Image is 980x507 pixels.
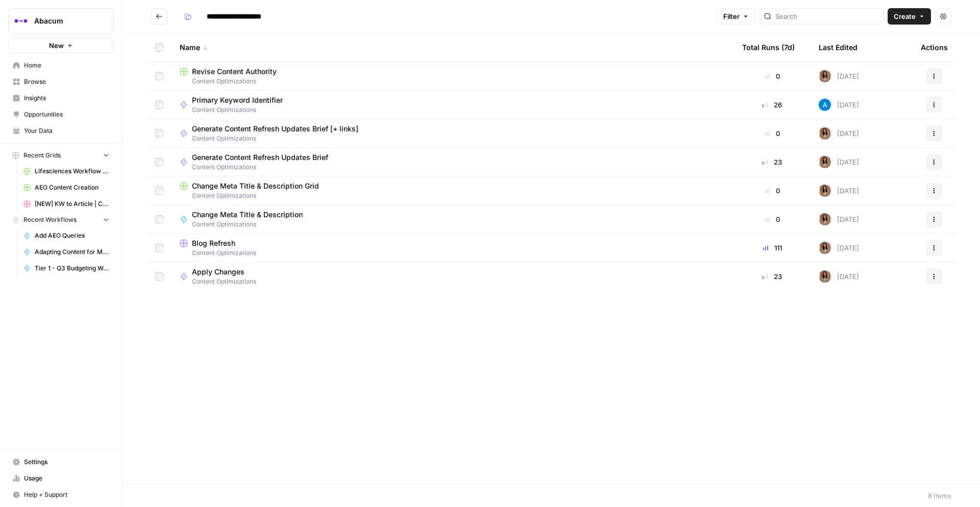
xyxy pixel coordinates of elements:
[24,457,109,467] span: Settings
[8,123,114,139] a: Your Data
[180,152,726,172] a: Generate Content Refresh Updates BriefContent Optimizations
[24,94,109,103] span: Insights
[8,57,114,74] a: Home
[819,156,859,168] div: [DATE]
[819,127,859,140] div: [DATE]
[24,110,109,119] span: Opportunities
[23,151,61,160] span: Recent Grids
[23,215,77,224] span: Recent Workflows
[742,271,802,282] div: 23
[723,11,740,21] span: Filter
[35,231,109,240] span: Add AEO Queries
[819,156,831,168] img: jqqluxs4pyouhdpojww11bswqfcs
[24,77,109,86] span: Browse
[8,148,114,163] button: Recent Grids
[775,11,879,21] input: Search
[35,247,109,257] span: Adapting Content for Microdemos Pages
[35,167,109,176] span: Lifesciences Workflow ([DATE]) Grid
[819,270,831,283] img: jqqluxs4pyouhdpojww11bswqfcs
[8,8,114,34] button: Workspace: Abacum
[819,185,859,197] div: [DATE]
[819,185,831,197] img: jqqluxs4pyouhdpojww11bswqfcs
[180,248,726,258] span: Content Optimizations
[8,106,114,123] a: Opportunities
[24,474,109,483] span: Usage
[8,487,114,503] button: Help + Support
[180,95,726,114] a: Primary Keyword IdentifierContent Optimizations
[180,210,726,229] a: Change Meta Title & DescriptionContent Optimizations
[894,11,916,21] span: Create
[12,12,30,30] img: Abacum Logo
[742,214,802,224] div: 0
[180,267,726,286] a: Apply ChangesContent Optimizations
[49,40,64,51] span: New
[819,70,831,82] img: jqqluxs4pyouhdpojww11bswqfcs
[8,454,114,470] a: Settings
[192,163,336,172] span: Content Optimizations
[742,157,802,167] div: 23
[742,243,802,253] div: 111
[819,242,859,254] div: [DATE]
[192,277,256,286] span: Content Optimizations
[192,210,303,220] span: Change Meta Title & Description
[180,191,726,200] span: Content Optimizations
[742,100,802,110] div: 26
[35,183,109,192] span: AEO Content Creation
[819,33,857,61] div: Last Edited
[8,38,114,53] button: New
[151,8,167,25] button: Go back
[192,152,328,163] span: Generate Content Refresh Updates Brief
[180,66,726,86] a: Revise Content AuthorityContent Optimizations
[8,470,114,487] a: Usage
[24,126,109,135] span: Your Data
[192,134,366,143] span: Content Optimizations
[19,179,114,196] a: AEO Content Creation
[192,238,235,248] span: Blog Refresh
[742,71,802,81] div: 0
[192,267,248,277] span: Apply Changes
[8,74,114,90] a: Browse
[19,163,114,179] a: Lifesciences Workflow ([DATE]) Grid
[34,16,96,26] span: Abacum
[742,128,802,139] div: 0
[192,66,277,77] span: Revise Content Authority
[192,181,319,191] span: Change Meta Title & Description Grid
[928,491,951,501] div: 8 Items
[8,90,114,106] a: Insights
[19,196,114,212] a: [NEW] KW to Article | Cohort Grid
[192,105,291,114] span: Content Optimizations
[180,181,726,200] a: Change Meta Title & Description GridContent Optimizations
[192,124,358,134] span: Generate Content Refresh Updates Brief [+ links]
[717,8,755,25] button: Filter
[24,61,109,70] span: Home
[819,127,831,140] img: jqqluxs4pyouhdpojww11bswqfcs
[35,264,109,273] span: Tier 1 - Q3 Budgeting Workflows
[819,99,859,111] div: [DATE]
[24,490,109,499] span: Help + Support
[192,95,283,105] span: Primary Keyword Identifier
[819,242,831,254] img: jqqluxs4pyouhdpojww11bswqfcs
[819,70,859,82] div: [DATE]
[819,213,831,225] img: jqqluxs4pyouhdpojww11bswqfcs
[819,99,831,111] img: o3cqybgnmipr355j8nz4zpq1mc6x
[180,238,726,258] a: Blog RefreshContent Optimizations
[819,213,859,225] div: [DATE]
[921,33,948,61] div: Actions
[742,186,802,196] div: 0
[192,220,311,229] span: Content Optimizations
[8,212,114,227] button: Recent Workflows
[888,8,931,25] button: Create
[180,33,726,61] div: Name
[742,33,795,61] div: Total Runs (7d)
[19,244,114,260] a: Adapting Content for Microdemos Pages
[180,124,726,143] a: Generate Content Refresh Updates Brief [+ links]Content Optimizations
[819,270,859,283] div: [DATE]
[35,199,109,209] span: [NEW] KW to Article | Cohort Grid
[180,77,726,86] span: Content Optimizations
[19,227,114,244] a: Add AEO Queries
[19,260,114,276] a: Tier 1 - Q3 Budgeting Workflows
